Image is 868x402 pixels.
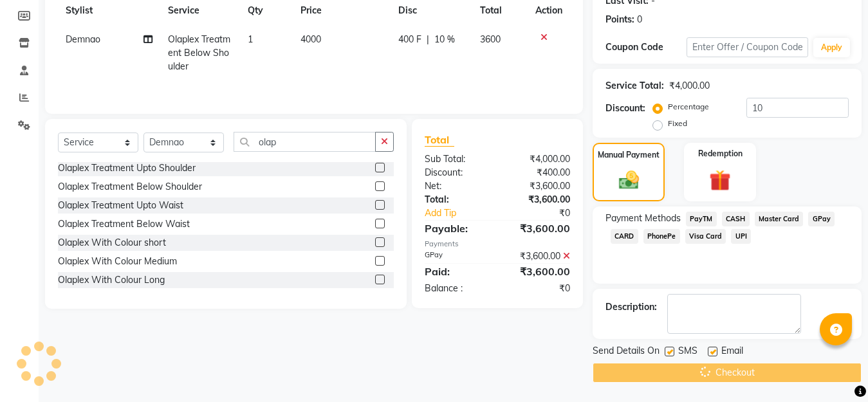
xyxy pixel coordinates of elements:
[668,101,709,113] label: Percentage
[66,33,100,45] span: Demnao
[415,282,497,295] div: Balance :
[497,179,580,193] div: ₹3,600.00
[731,229,751,244] span: UPI
[497,152,580,166] div: ₹4,000.00
[497,166,580,179] div: ₹400.00
[611,229,638,244] span: CARD
[58,161,196,175] div: Olaplex Treatment Upto Shoulder
[497,282,580,295] div: ₹0
[58,236,166,250] div: Olaplex With Colour short
[686,212,717,226] span: PayTM
[480,33,501,45] span: 3600
[434,33,455,46] span: 10 %
[425,133,454,147] span: Total
[605,41,687,54] div: Coupon Code
[497,221,580,236] div: ₹3,600.00
[497,250,580,263] div: ₹3,600.00
[415,166,497,179] div: Discount:
[511,206,580,220] div: ₹0
[637,13,642,26] div: 0
[808,212,835,226] span: GPay
[678,344,697,360] span: SMS
[300,33,321,45] span: 4000
[58,199,183,212] div: Olaplex Treatment Upto Waist
[497,193,580,206] div: ₹3,600.00
[415,250,497,263] div: GPay
[415,152,497,166] div: Sub Total:
[698,148,743,160] label: Redemption
[497,264,580,279] div: ₹3,600.00
[669,79,710,93] div: ₹4,000.00
[415,179,497,193] div: Net:
[703,167,737,194] img: _gift.svg
[598,149,660,161] label: Manual Payment
[813,38,850,57] button: Apply
[605,79,664,93] div: Service Total:
[721,344,743,360] span: Email
[643,229,680,244] span: PhonePe
[425,239,570,250] div: Payments
[248,33,253,45] span: 1
[58,273,165,287] div: Olaplex With Colour Long
[427,33,429,46] span: |
[415,264,497,279] div: Paid:
[605,13,634,26] div: Points:
[605,102,645,115] div: Discount:
[685,229,726,244] span: Visa Card
[668,118,687,129] label: Fixed
[168,33,230,72] span: Olaplex Treatment Below Shoulder
[605,212,681,225] span: Payment Methods
[687,37,808,57] input: Enter Offer / Coupon Code
[415,193,497,206] div: Total:
[605,300,657,314] div: Description:
[755,212,804,226] span: Master Card
[415,206,511,220] a: Add Tip
[234,132,376,152] input: Search or Scan
[58,255,177,268] div: Olaplex With Colour Medium
[613,169,645,192] img: _cash.svg
[415,221,497,236] div: Payable:
[593,344,660,360] span: Send Details On
[58,180,202,194] div: Olaplex Treatment Below Shoulder
[58,217,190,231] div: Olaplex Treatment Below Waist
[722,212,750,226] span: CASH
[398,33,421,46] span: 400 F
